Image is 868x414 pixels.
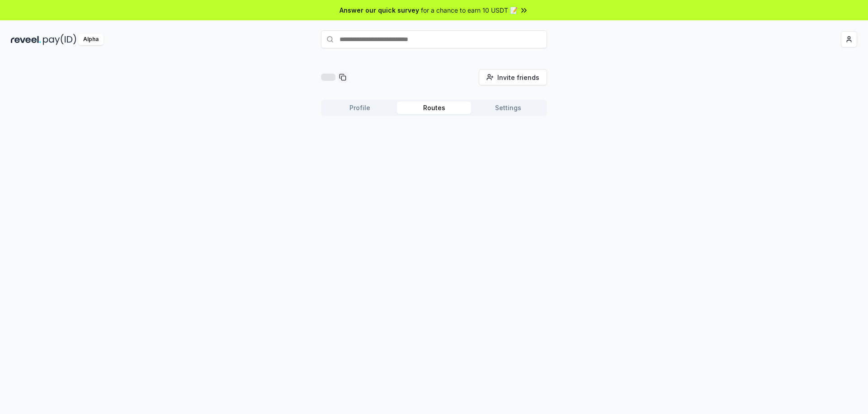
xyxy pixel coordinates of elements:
button: Routes [397,102,471,114]
span: for a chance to earn 10 USDT 📝 [421,5,518,15]
span: Invite friends [497,73,539,82]
div: Alpha [78,34,104,45]
button: Settings [471,102,545,114]
span: Answer our quick survey [340,5,419,15]
img: reveel_dark [11,34,41,45]
img: pay_id [43,34,76,45]
button: Invite friends [479,69,547,85]
button: Profile [323,102,397,114]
